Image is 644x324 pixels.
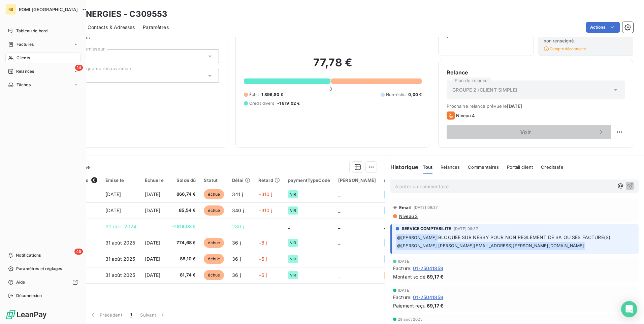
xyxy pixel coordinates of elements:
[204,238,224,248] span: échue
[17,55,30,61] span: Clients
[456,113,475,118] span: Niveau 4
[145,191,161,197] span: [DATE]
[414,205,438,209] span: [DATE] 09:37
[447,68,625,76] h6: Relance
[16,28,47,34] span: Tableau de bord
[105,256,135,262] span: 31 août 2025
[290,208,296,213] span: VIR
[396,242,585,250] span: @ [PERSON_NAME] [PERSON_NAME][EMAIL_ADDRESS][PERSON_NAME][DOMAIN_NAME]
[145,256,161,262] span: [DATE]
[16,266,62,272] span: Paramètres et réglages
[258,272,267,278] span: +6 j
[105,191,121,197] span: [DATE]
[105,207,121,213] span: [DATE]
[393,294,412,301] span: Facture :
[396,234,438,242] span: @ [PERSON_NAME]
[507,103,522,109] span: [DATE]
[16,293,42,299] span: Déconnexion
[136,308,170,322] button: Suivant
[338,177,376,183] div: [PERSON_NAME]
[544,46,586,52] span: Compte déconnecté
[17,82,31,88] span: Tâches
[338,191,340,197] span: _
[172,207,196,214] span: 85,54 €
[145,272,161,278] span: [DATE]
[244,56,422,76] h2: 77,78 €
[172,256,196,262] span: 88,10 €
[258,177,280,183] div: Retard
[408,92,422,98] span: 0,00 €
[427,273,444,280] span: 69,17 €
[249,100,275,106] span: Crédit divers
[402,226,451,232] span: SERVICE COMPTABILITE
[338,224,340,229] span: _
[621,301,637,317] div: Open Intercom Messenger
[105,240,135,246] span: 31 août 2025
[258,256,267,262] span: +6 j
[17,41,34,47] span: Factures
[398,259,411,263] span: [DATE]
[74,249,83,255] span: 45
[249,92,259,98] span: Échu
[398,288,411,292] span: [DATE]
[145,240,161,246] span: [DATE]
[16,279,25,285] span: Aide
[204,254,224,264] span: échue
[452,87,517,93] span: GROUPE 2 (CLIENT SIMPLE)
[329,86,332,92] span: 0
[507,164,533,170] span: Portail client
[393,302,425,309] span: Paiement reçu
[258,207,272,213] span: +310 j
[91,177,97,183] span: 6
[277,100,300,106] span: -1 819,02 €
[338,272,340,278] span: _
[204,189,224,199] span: échue
[290,257,296,261] span: VIR
[88,24,135,31] span: Contacts & Adresses
[290,192,296,196] span: VIR
[427,302,444,309] span: 69,17 €
[338,240,340,246] span: _
[288,177,330,183] div: paymentTypeCode
[143,24,169,31] span: Paramètres
[105,177,137,183] div: Émise le
[16,252,41,258] span: Notifications
[398,317,423,321] span: 29 août 2025
[447,103,625,109] span: Prochaine relance prévue le
[86,308,126,322] button: Précédent
[172,223,196,230] span: -1 819,02 €
[258,191,272,197] span: +310 j
[105,272,135,278] span: 31 août 2025
[438,234,610,240] span: BLOQUEE SUR NESSY POUR NON REGLEMENT DE SA OU SES FACTURE(S)
[54,34,219,44] span: Propriétés Client
[204,270,224,280] span: échue
[385,163,419,171] h6: Historique
[232,224,244,229] span: 280 j
[454,227,478,231] span: [DATE] 09:37
[232,240,241,246] span: 36 j
[172,191,196,198] span: 866,74 €
[232,191,243,197] span: 341 j
[19,7,78,12] span: ROMI [GEOGRAPHIC_DATA]
[455,129,597,135] span: Voir
[172,239,196,246] span: 774,68 €
[398,214,418,219] span: Niveau 3
[468,164,499,170] span: Commentaires
[232,256,241,262] span: 36 j
[105,224,137,229] span: 30 déc. 2024
[290,241,296,245] span: VIR
[447,125,611,139] button: Voir
[544,33,627,43] span: Client non surveillé ou numéro de SIREN non renseigné.
[393,273,425,280] span: Montant soldé
[172,272,196,279] span: 81,74 €
[586,22,620,33] button: Actions
[5,309,47,320] img: Logo LeanPay
[384,224,386,229] span: _
[261,92,283,98] span: 1 896,80 €
[338,256,340,262] span: _
[75,65,83,71] span: 14
[441,164,460,170] span: Relances
[204,205,224,216] span: échue
[204,177,224,183] div: Statut
[145,207,161,213] span: [DATE]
